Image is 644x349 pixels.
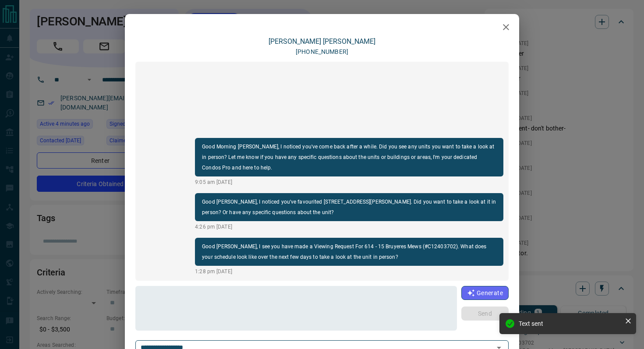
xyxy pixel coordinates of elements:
p: 1:28 pm [DATE] [195,268,503,275]
a: [PERSON_NAME] [PERSON_NAME] [269,37,375,46]
div: Text sent [519,320,621,327]
p: 9:05 am [DATE] [195,178,503,186]
p: Good Morning [PERSON_NAME], I noticed you've come back after a while. Did you see any units you w... [202,141,496,173]
button: Generate [461,286,509,300]
p: Good [PERSON_NAME], I noticed you've favourited [STREET_ADDRESS][PERSON_NAME]. Did you want to ta... [202,197,496,218]
p: 4:26 pm [DATE] [195,223,503,231]
p: [PHONE_NUMBER] [296,47,348,56]
p: Good [PERSON_NAME], I see you have made a Viewing Request For 614 - 15 Bruyeres Mews (#C12403702)... [202,241,496,262]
